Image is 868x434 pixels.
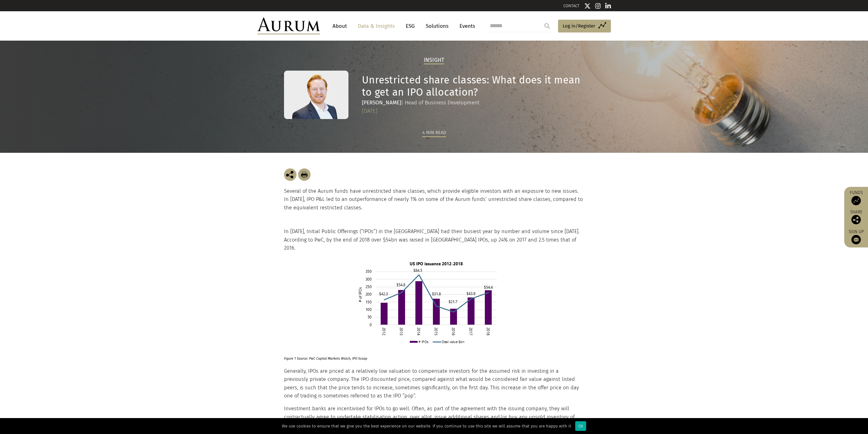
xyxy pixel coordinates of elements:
a: Funds [847,190,865,205]
strong: Figure 1 Source: PwC Capital Markets Watch, IPO Scoop [284,357,367,361]
div: | Head of Business Development [362,98,582,107]
p: Generally, IPOs are priced at a relatively low valuation to compensate investors for the assumed ... [284,367,583,400]
img: Access Funds [851,196,861,205]
img: Linkedin icon [605,3,611,9]
a: CONTACT [563,3,580,8]
p: Investment banks are incentivised for IPOs to go well. Often, as part of the agreement with the i... [284,405,583,429]
a: Data & Insights [355,20,398,32]
div: Share [847,210,865,224]
img: Aurum [257,17,320,34]
a: Log in/Register [558,20,611,33]
a: Sign up [847,229,865,244]
h2: Insight [424,57,444,64]
a: About [329,20,350,32]
img: Twitter icon [584,3,591,9]
strong: [PERSON_NAME] [362,99,401,106]
a: Events [456,20,475,32]
h1: Unrestricted share classes: What does it mean to get an IPO allocation? [362,74,582,98]
img: Download Article [298,168,311,181]
img: Share this post [284,168,297,181]
p: Several of the Aurum funds have unrestricted share classes, which provide eligible investors with... [284,187,584,212]
span: In [DATE], Initial Public Offerings (“IPOs”) in the [GEOGRAPHIC_DATA] had their busiest year by n... [284,228,579,251]
input: Submit [541,20,553,32]
img: Instagram icon [595,3,601,9]
img: Share this post [851,215,861,224]
div: 4 min read [422,129,446,137]
a: Solutions [423,20,452,32]
span: Log in/Register [563,22,595,30]
img: Sign up to our newsletter [851,235,861,244]
div: Ok [575,421,586,431]
a: ESG [403,20,418,32]
div: [DATE] [362,107,582,116]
